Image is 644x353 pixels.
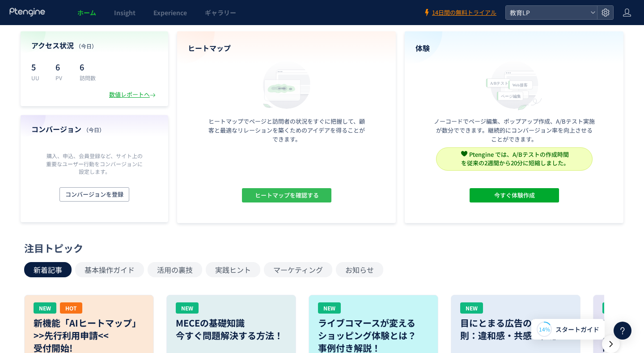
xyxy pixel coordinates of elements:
button: 活用の裏技 [148,262,202,277]
span: 教育LP [507,6,587,19]
span: 今すぐ体験作成 [494,188,534,202]
span: Insight [114,8,136,17]
span: Experience [153,8,187,17]
h4: ヒートマップ [188,43,385,53]
h4: コンバージョン [31,124,157,134]
p: 訪問数 [80,74,96,82]
span: （今日） [83,126,105,133]
h4: アクセス状況 [31,40,157,51]
p: 購入、申込、会員登録など、サイト上の重要なユーザー行動をコンバージョンに設定します。 [44,152,145,175]
button: 新着記事 [24,262,72,277]
button: マーケティング [264,262,332,277]
span: スタートガイド [555,325,599,334]
div: NEW [602,302,625,314]
div: NEW [176,302,199,314]
h3: MECEの基礎知識 今すぐ問題解決する方法！ [176,317,287,342]
span: ホーム [77,8,96,17]
p: ヒートマップでページと訪問者の状況をすぐに把握して、顧客と最適なリレーションを築くためのアイデアを得ることができます。 [206,117,367,144]
button: 今すぐ体験作成 [470,188,559,202]
span: 14日間の無料トライアル [432,9,496,17]
div: 注目トピック [24,241,615,255]
button: 基本操作ガイド [75,262,144,277]
p: 6 [55,60,69,74]
p: UU [31,74,45,82]
span: コンバージョンを登録 [65,187,123,202]
p: 5 [31,60,45,74]
p: ノーコードでページ編集、ポップアップ作成、A/Bテスト実施が数分でできます。継続的にコンバージョン率を向上させることができます。 [434,117,595,144]
p: PV [55,74,69,82]
h4: 体験 [415,43,613,53]
button: コンバージョンを登録 [59,187,129,202]
div: 数値レポートへ [109,90,157,99]
p: 6 [80,60,96,74]
span: ギャラリー [205,8,236,17]
button: 実践ヒント [206,262,260,277]
button: お知らせ [336,262,383,277]
div: HOT [60,302,82,314]
div: NEW [34,302,56,314]
button: ヒートマップを確認する [242,188,331,202]
h3: 目にとまる広告の黄金法則：違和感・共感・直感 [460,317,571,342]
div: NEW [318,302,341,314]
img: home_experience_onbo_jp-C5-EgdA0.svg [482,59,547,111]
span: ヒートマップを確認する [254,188,318,202]
a: 14日間の無料トライアル [423,9,496,17]
span: 14% [539,325,550,333]
img: svg+xml,%3c [461,151,467,157]
span: Ptengine では、A/Bテストの作成時間 を従来の2週間から20分に短縮しました。 [461,150,569,167]
div: NEW [460,302,483,314]
span: （今日） [76,42,97,50]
